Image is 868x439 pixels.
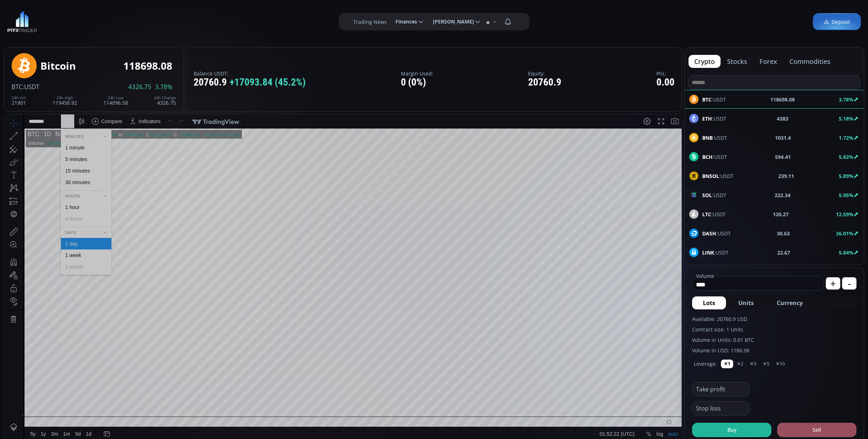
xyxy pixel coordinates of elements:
span: Deposit [824,18,850,26]
b: SOL [702,192,712,199]
div: Toggle Percentage [639,313,650,326]
button: ✕2 [734,360,746,368]
span: 01:52:22 (UTC) [595,317,630,322]
button: stocks [721,55,753,68]
div: 1 day [61,126,73,132]
b: 594.41 [775,153,791,161]
div: 20760.9 [194,77,306,88]
div: 1 month [61,149,79,155]
div: 24h High [53,96,77,100]
button: ✕10 [773,360,788,368]
div: +103.09 (+0.09%) [198,18,235,23]
div: 4326.75 [154,96,176,105]
div: D [61,4,65,10]
div: 3m [47,317,54,322]
label: PnL: [656,71,674,76]
div: 0.00 [656,77,674,88]
div: auto [664,317,674,322]
div: 1 hour [61,90,75,96]
b: 5.95% [839,192,854,199]
span: :USDT [702,249,728,256]
div: Hours [57,78,107,86]
div: 1d [81,317,87,322]
b: 5.82% [839,153,854,160]
div: 5 minutes [61,42,83,48]
b: 36.01% [836,230,854,237]
button: Lots [692,296,726,309]
button: - [842,277,856,290]
div: 119456.92 [53,96,77,105]
div: Indicators [134,4,156,10]
b: 22.67 [777,249,790,256]
div: 24h Vol. [12,96,27,100]
div: 20760.9 [528,77,561,88]
div: 1m [59,317,66,322]
button: 01:52:22 (UTC) [593,313,633,326]
b: LTC [702,211,711,218]
div: 1 minute [61,30,80,36]
div: BTC [23,17,35,23]
div: C [170,18,173,23]
button: commodities [784,55,836,68]
label: Balance USDT: [194,71,306,76]
button: ✕3 [747,360,759,368]
div: H [114,18,118,23]
span: 3.78% [155,84,172,90]
div: Hide Drawings Toolbar [17,296,20,305]
button: ✕5 [760,360,772,368]
button: Sell [777,423,856,437]
div: 118368.05 [145,18,167,23]
div: 5y [26,317,31,322]
label: Contract size: 1 Units [692,326,856,333]
div: Compare [97,4,118,10]
div: 30 minutes [61,65,85,71]
b: 1031.4 [775,134,791,142]
b: 239.11 [778,172,794,180]
button: Units [727,296,765,309]
div: Go to [97,313,108,326]
b: 1.72% [839,134,854,141]
b: 120.27 [773,210,789,218]
span: [PERSON_NAME] [428,14,474,29]
button: forex [754,55,783,68]
span: Currency [777,299,803,307]
b: 30.63 [777,230,790,237]
div:  [6,96,12,103]
label: Available: 20760.9 USD [692,315,856,323]
div: L [142,18,145,23]
span: :USDT [702,191,726,199]
b: ETH [702,115,712,122]
span: :USDT [702,134,727,142]
div: Toggle Auto Scale [661,313,676,326]
div: Days [57,114,107,122]
div: 2.826K [42,26,57,31]
label: Volume in Units: 0.01 BTC [692,336,856,344]
span: Finances [390,14,417,29]
img: LOGO [7,11,37,32]
b: BCH [702,153,713,160]
label: Volume in USD: 1186.98 [692,347,856,354]
span: +17093.84 (45.2%) [230,77,306,88]
span: :USDT [702,210,726,218]
label: Leverage: [694,360,717,368]
b: 5.18% [839,115,854,122]
button: crypto [688,55,721,68]
span: Lots [703,299,715,307]
div: 114096.58 [103,96,128,105]
span: :USDT [702,115,726,122]
div: 1 week [61,138,77,144]
div: 21901 [12,96,27,105]
div: Minutes [57,18,107,26]
div: 24h Change [154,96,176,100]
div: 5d [71,317,77,322]
div: 15 minutes [61,53,85,59]
label: Margin Used: [401,71,433,76]
div: 1y [36,317,42,322]
b: 5.89% [839,173,854,179]
div: Bitcoin [40,60,76,71]
span: :USDT [702,172,734,180]
span: BTC [12,83,23,91]
button: Buy [692,423,771,437]
div: 0 (0%) [401,77,433,88]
